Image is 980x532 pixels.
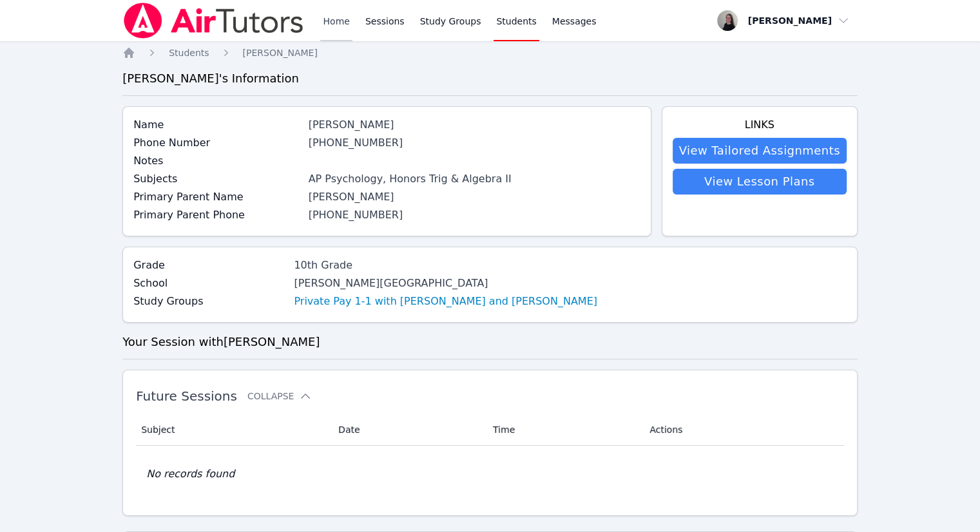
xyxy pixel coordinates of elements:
label: Primary Parent Phone [133,207,300,223]
span: Messages [552,15,597,28]
label: Primary Parent Name [133,189,300,205]
span: Future Sessions [136,388,237,404]
label: Subjects [133,171,300,187]
div: [PERSON_NAME][GEOGRAPHIC_DATA] [294,276,597,291]
nav: Breadcrumb [122,46,858,59]
a: Students [169,46,209,59]
th: Time [485,414,642,446]
div: AP Psychology, Honors Trig & Algebra II [309,171,640,187]
h3: Your Session with [PERSON_NAME] [122,333,858,351]
a: View Tailored Assignments [673,138,847,164]
span: Students [169,48,209,58]
th: Actions [642,414,844,446]
label: Grade [133,258,286,273]
a: [PHONE_NUMBER] [309,209,403,221]
th: Date [331,414,485,446]
div: [PERSON_NAME] [309,117,640,133]
label: Phone Number [133,135,300,151]
img: Air Tutors [122,3,305,39]
label: Study Groups [133,294,286,309]
button: Collapse [247,390,312,403]
label: Name [133,117,300,133]
label: School [133,276,286,291]
td: No records found [136,446,844,502]
h3: [PERSON_NAME] 's Information [122,70,858,88]
a: [PERSON_NAME] [243,46,318,59]
th: Subject [136,414,331,446]
label: Notes [133,153,300,169]
span: [PERSON_NAME] [243,48,318,58]
div: 10th Grade [294,258,597,273]
a: Private Pay 1-1 with [PERSON_NAME] and [PERSON_NAME] [294,294,597,309]
div: [PERSON_NAME] [309,189,640,205]
a: [PHONE_NUMBER] [309,137,403,149]
a: View Lesson Plans [673,169,847,195]
h4: Links [673,117,847,133]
